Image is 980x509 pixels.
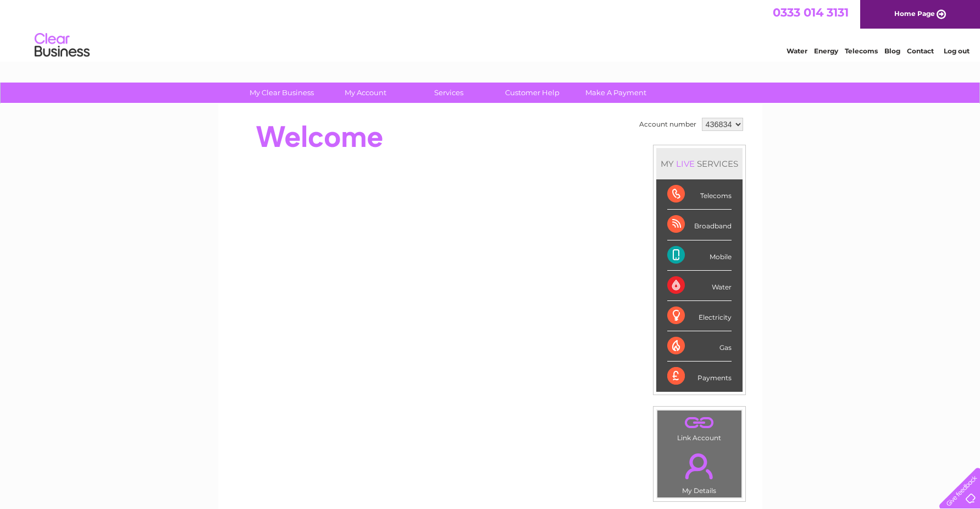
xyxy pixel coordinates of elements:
[667,362,732,391] div: Payments
[656,148,743,179] div: MY SERVICES
[231,6,750,53] div: Clear Business is a trading name of Verastar Limited (registered in [GEOGRAPHIC_DATA] No. 3667643...
[667,240,732,271] div: Mobile
[403,83,494,103] a: Services
[773,6,849,19] a: 0333 014 3131
[320,83,411,103] a: My Account
[667,301,732,331] div: Electricity
[657,410,742,445] td: Link Account
[674,158,697,169] div: LIVE
[884,47,900,55] a: Blog
[657,444,742,498] td: My Details
[907,47,934,55] a: Contact
[667,179,732,210] div: Telecoms
[34,29,90,62] img: logo.png
[814,47,838,55] a: Energy
[667,331,732,362] div: Gas
[845,47,878,55] a: Telecoms
[636,115,699,134] td: Account number
[667,210,732,240] div: Broadband
[487,83,578,103] a: Customer Help
[667,271,732,301] div: Water
[787,47,807,55] a: Water
[571,83,661,103] a: Make A Payment
[660,447,739,485] a: .
[660,413,739,433] a: .
[944,47,970,55] a: Log out
[236,83,327,103] a: My Clear Business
